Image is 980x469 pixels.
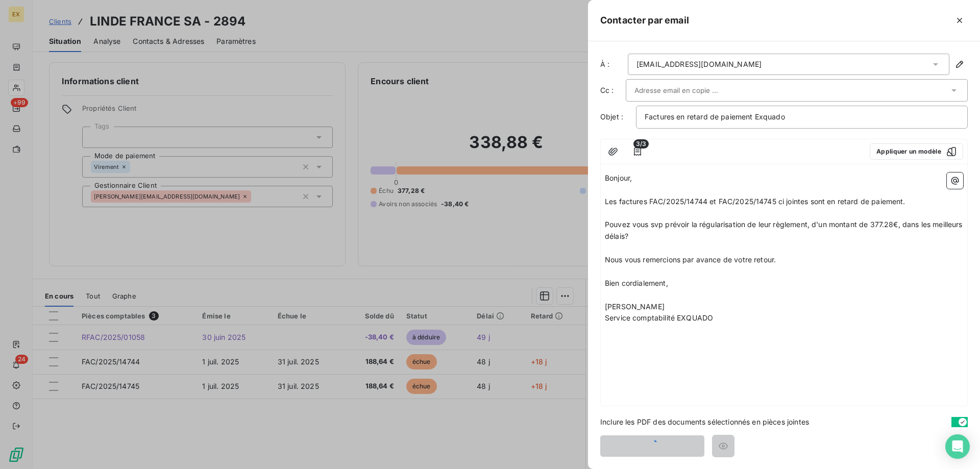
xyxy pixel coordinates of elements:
[605,197,905,206] span: Les factures FAC/2025/14744 et FAC/2025/14745 ci jointes sont en retard de paiement.
[605,313,713,322] span: Service comptabilité EXQUADO
[600,435,704,457] button: Envoyer l’email
[634,83,744,98] input: Adresse email en copie ...
[605,302,665,311] span: [PERSON_NAME]
[600,112,623,121] span: Objet :
[600,13,689,28] h5: Contacter par email
[600,59,626,69] label: À :
[645,112,785,121] span: Factures en retard de paiement Exquado
[870,143,963,160] button: Appliquer un modèle
[600,85,626,95] label: Cc :
[945,434,970,459] div: Open Intercom Messenger
[605,255,776,264] span: Nous vous remercions par avance de votre retour.
[605,220,965,240] span: Pouvez vous svp prévoir la régularisation de leur règlement, d'un montant de 377.28€, dans les me...
[605,174,632,182] span: Bonjour,
[636,59,762,69] div: [EMAIL_ADDRESS][DOMAIN_NAME]
[633,139,649,149] span: 3/3
[600,416,809,427] span: Inclure les PDF des documents sélectionnés en pièces jointes
[605,279,668,287] span: Bien cordialement,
